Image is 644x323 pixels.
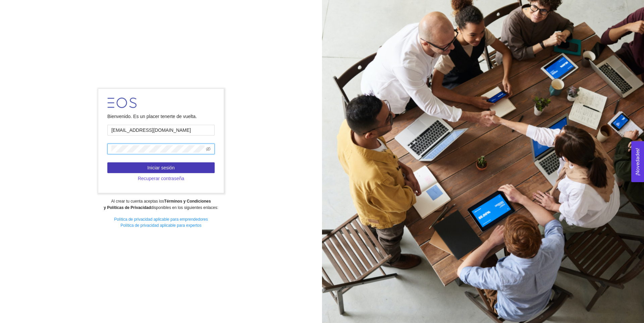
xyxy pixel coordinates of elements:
img: LOGO [107,98,137,108]
span: Iniciar sesión [147,164,175,171]
span: eye-invisible [206,147,211,151]
div: Al crear tu cuenta aceptas los disponibles en los siguientes enlaces: [4,198,317,211]
a: Política de privacidad aplicable para expertos [120,223,201,228]
button: Iniciar sesión [107,162,215,173]
a: Política de privacidad aplicable para emprendedores [114,217,208,222]
div: Bienvenido. Es un placer tenerte de vuelta. [107,113,215,120]
a: Recuperar contraseña [107,176,215,181]
strong: Términos y Condiciones y Políticas de Privacidad [104,199,211,210]
button: Open Feedback Widget [631,141,644,182]
input: Correo electrónico [107,125,215,136]
button: Recuperar contraseña [107,173,215,184]
span: Recuperar contraseña [138,175,184,182]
